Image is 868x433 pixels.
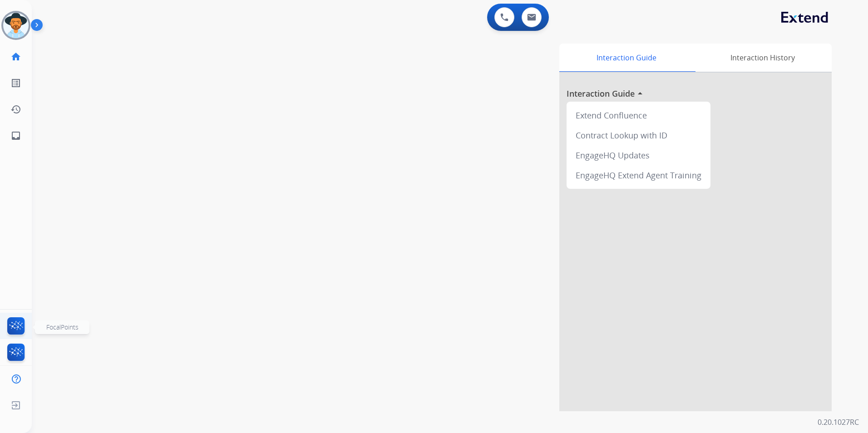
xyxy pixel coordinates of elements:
[3,13,29,38] img: avatar
[693,44,832,72] div: Interaction History
[10,78,21,89] mat-icon: list_alt
[570,165,707,185] div: EngageHQ Extend Agent Training
[570,145,707,165] div: EngageHQ Updates
[10,51,21,62] mat-icon: home
[559,44,693,72] div: Interaction Guide
[570,105,707,125] div: Extend Confluence
[818,417,859,428] p: 0.20.1027RC
[570,125,707,145] div: Contract Lookup with ID
[10,130,21,141] mat-icon: inbox
[10,104,21,115] mat-icon: history
[46,323,79,331] span: FocalPoints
